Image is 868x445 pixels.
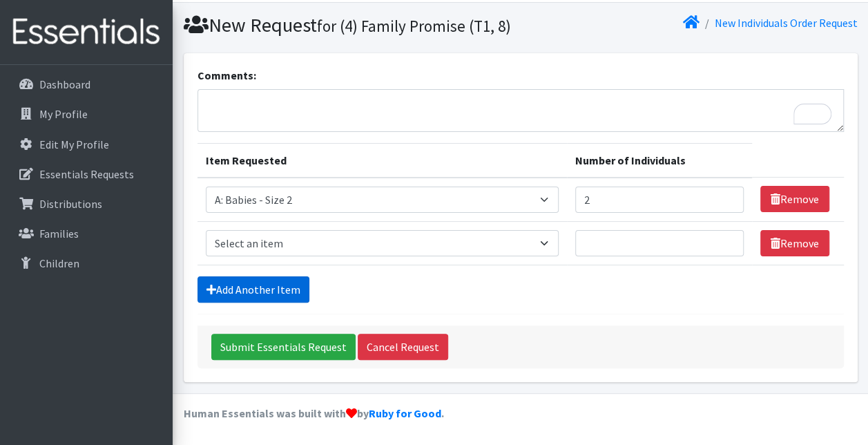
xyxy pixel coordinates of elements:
[6,70,167,98] a: Dashboard
[39,256,79,270] p: Children
[39,138,109,151] p: Edit My Profile
[6,9,167,55] img: HumanEssentials
[211,334,356,360] input: Submit Essentials Request
[317,16,511,36] small: for (4) Family Promise (T1, 8)
[6,190,167,218] a: Distributions
[197,89,844,132] textarea: To enrich screen reader interactions, please activate Accessibility in Grammarly extension settings
[184,13,516,37] h1: New Request
[6,100,167,128] a: My Profile
[6,220,167,247] a: Families
[39,197,102,211] p: Distributions
[567,143,752,178] th: Number of Individuals
[39,167,134,181] p: Essentials Requests
[6,160,167,188] a: Essentials Requests
[760,230,829,256] a: Remove
[358,334,448,360] a: Cancel Request
[39,227,79,240] p: Families
[39,107,88,121] p: My Profile
[715,16,858,30] a: New Individuals Order Request
[197,67,256,84] label: Comments:
[184,406,444,420] strong: Human Essentials was built with by .
[760,186,829,212] a: Remove
[197,143,567,178] th: Item Requested
[6,131,167,158] a: Edit My Profile
[39,77,90,91] p: Dashboard
[6,249,167,277] a: Children
[197,276,309,303] a: Add Another Item
[369,406,441,420] a: Ruby for Good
